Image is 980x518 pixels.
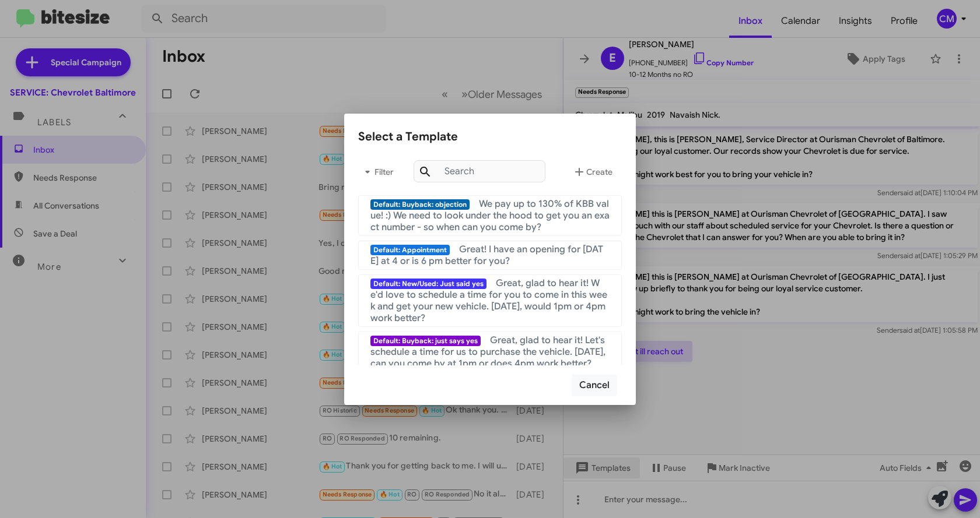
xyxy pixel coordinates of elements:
span: Filter [358,161,395,182]
span: Great, glad to hear it! We'd love to schedule a time for you to come in this week and get your ne... [370,277,607,324]
button: Filter [358,158,395,186]
input: Search [414,160,545,182]
button: Cancel [572,374,617,396]
span: Great! I have an opening for [DATE] at 4 or is 6 pm better for you? [370,244,603,267]
span: We pay up to 130% of KBB value! :) We need to look under the hood to get you an exact number - so... [370,198,610,233]
span: Great, glad to hear it! Let's schedule a time for us to purchase the vehicle. [DATE], can you com... [370,334,605,369]
span: Default: New/Used: Just said yes [370,279,487,289]
span: Create [572,161,612,182]
button: Create [563,158,622,186]
span: Default: Appointment [370,245,450,255]
span: Default: Buyback: just says yes [370,336,481,346]
span: Default: Buyback: objection [370,199,470,210]
div: Select a Template [358,128,622,146]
